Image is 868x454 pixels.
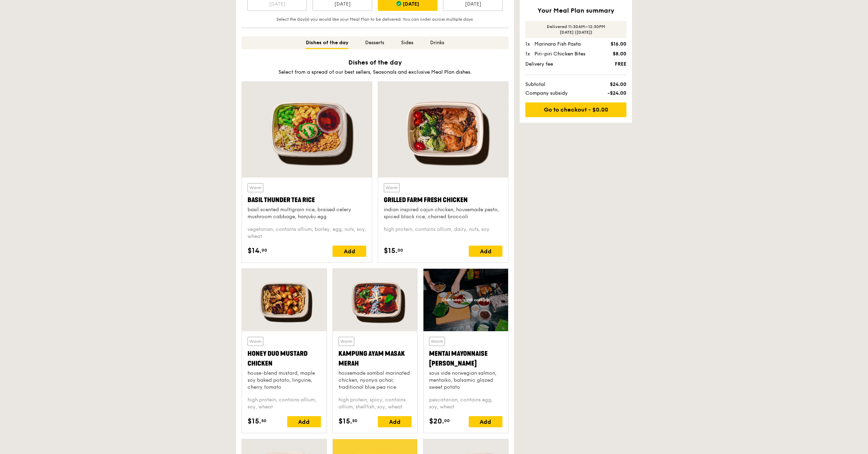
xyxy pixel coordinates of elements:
div: vegetarian, contains allium, barley, egg, nuts, soy, wheat [248,226,366,240]
div: house-blend mustard, maple soy baked potato, linguine, cherry tomato [248,370,321,391]
span: 50 [261,418,267,423]
span: $15. [338,416,352,427]
div: Add [469,416,502,427]
span: Subtotal [525,81,586,88]
div: pescatarian, contains egg, soy, wheat [429,396,502,410]
div: Dishes of the day [306,36,348,49]
div: Warm [384,183,400,192]
div: 1x [525,41,532,48]
span: $15. [248,416,261,427]
div: Select the day(s) you would like your Meal Plan to be delivered. You can order across multiple days. [244,16,506,22]
div: Warm [338,337,354,346]
span: $14. [248,246,262,256]
span: FREE [586,61,626,68]
div: Drinks [430,36,444,49]
div: Mentai Mayonnaise [PERSON_NAME] [429,349,502,368]
span: $20. [429,416,444,427]
div: Add [378,416,412,427]
span: 50 [352,418,357,423]
div: Delivered 11:30AM–12:30PM [DATE] ([DATE]) [525,21,626,38]
div: high protein, contains allium, dairy, nuts, soy [384,226,502,240]
div: Honey Duo Mustard Chicken [248,349,321,368]
div: basil scented multigrain rice, braised celery mushroom cabbage, hanjuku egg [248,206,366,220]
div: housemade sambal marinated chicken, nyonya achar, traditional blue pea rice [338,370,412,391]
span: Delivery fee [525,61,586,68]
div: Warm [248,183,263,192]
div: Add [287,416,321,427]
div: Select from a spread of our best sellers, Seasonals and exclusive Meal Plan dishes. [242,69,508,76]
span: 00 [444,418,450,423]
div: Add [333,246,366,257]
div: Grilled Farm Fresh Chicken [384,195,502,205]
div: $8.00 [610,51,626,58]
div: indian inspired cajun chicken, housemade pesto, spiced black rice, charred broccoli [384,206,502,220]
div: Kampung Ayam Masak Merah [338,349,412,368]
h2: Your Meal Plan summary [525,6,626,15]
span: $15. [384,246,397,256]
div: high protein, spicy, contains allium, shellfish, soy, wheat [338,396,412,410]
div: $16.00 [610,41,626,48]
div: Basil Thunder Tea Rice [248,195,366,205]
a: Go to checkout - $0.00 [525,102,626,117]
span: 00 [262,247,267,253]
div: 1x [525,51,532,58]
div: Marinara Fish Pasta [534,41,605,48]
div: Desserts [365,36,384,49]
span: $24.00 [586,81,626,88]
div: high protein, contains allium, soy, wheat [248,396,321,410]
div: Warm [429,337,445,346]
h2: Dishes of the day [242,58,508,67]
span: 00 [397,247,403,253]
div: Piri-piri Chicken Bites [534,51,605,58]
span: Company subsidy [525,90,586,97]
span: -$24.00 [586,90,626,97]
div: Sides [401,36,413,49]
div: Add [469,246,502,257]
div: Warm [248,337,263,346]
div: sous vide norwegian salmon, mentaiko, balsamic glazed sweet potato [429,370,502,391]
